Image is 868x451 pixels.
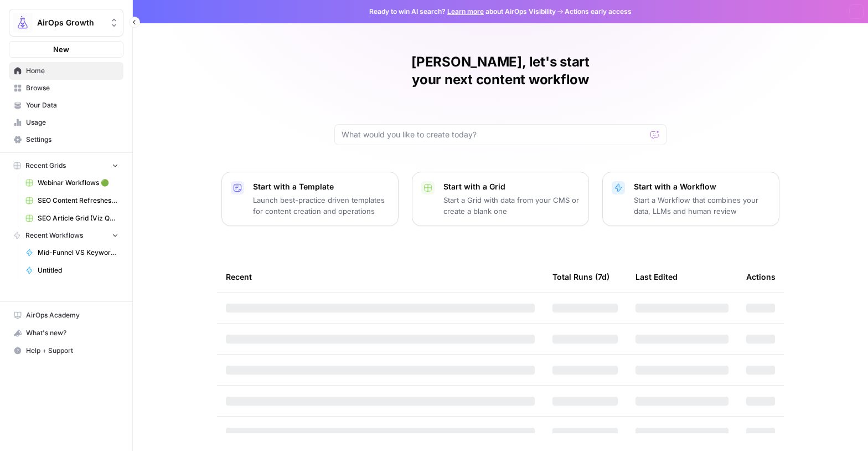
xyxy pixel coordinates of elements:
[26,100,118,110] span: Your Data
[443,181,580,192] p: Start with a Grid
[26,117,118,127] span: Usage
[37,17,104,28] span: AirOps Growth
[635,262,678,292] div: Last Edited
[38,265,118,275] span: Untitled
[443,194,580,217] p: Start a Grid with data from your CMS or create a blank one
[369,7,556,17] span: Ready to win AI search? about AirOps Visibility
[26,83,118,93] span: Browse
[26,66,118,76] span: Home
[552,262,609,292] div: Total Runs (7d)
[9,79,123,97] a: Browse
[26,310,118,320] span: AirOps Academy
[9,96,123,114] a: Your Data
[334,53,666,89] h1: [PERSON_NAME], let's start your next content workflow
[20,209,123,227] a: SEO Article Grid (Viz Questions)
[253,194,389,217] p: Launch best-practice driven templates for content creation and operations
[53,44,69,55] span: New
[634,194,770,217] p: Start a Workflow that combines your data, LLMs and human review
[20,262,123,279] a: Untitled
[634,181,770,192] p: Start with a Workflow
[565,7,632,17] span: Actions early access
[9,227,123,244] button: Recent Workflows
[25,161,66,171] span: Recent Grids
[20,244,123,262] a: Mid-Funnel VS Keyword Research
[13,13,33,33] img: AirOps Growth Logo
[38,178,118,188] span: Webinar Workflows 🟢
[9,157,123,174] button: Recent Grids
[221,172,399,226] button: Start with a TemplateLaunch best-practice driven templates for content creation and operations
[602,172,779,226] button: Start with a WorkflowStart a Workflow that combines your data, LLMs and human review
[9,325,123,341] div: What's new?
[38,248,118,258] span: Mid-Funnel VS Keyword Research
[9,41,123,58] button: New
[20,192,123,209] a: SEO Content Refreshes 🟢
[9,342,123,360] button: Help + Support
[38,213,118,223] span: SEO Article Grid (Viz Questions)
[226,262,535,292] div: Recent
[26,346,118,356] span: Help + Support
[38,196,118,206] span: SEO Content Refreshes 🟢
[25,230,83,240] span: Recent Workflows
[26,135,118,145] span: Settings
[20,174,123,192] a: Webinar Workflows 🟢
[447,7,484,16] a: Learn more
[253,181,389,192] p: Start with a Template
[9,131,123,148] a: Settings
[9,306,123,324] a: AirOps Academy
[746,262,776,292] div: Actions
[9,114,123,131] a: Usage
[9,9,123,37] button: Workspace: AirOps Growth
[342,129,646,140] input: What would you like to create today?
[9,324,123,342] button: What's new?
[9,62,123,80] a: Home
[412,172,589,226] button: Start with a GridStart a Grid with data from your CMS or create a blank one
